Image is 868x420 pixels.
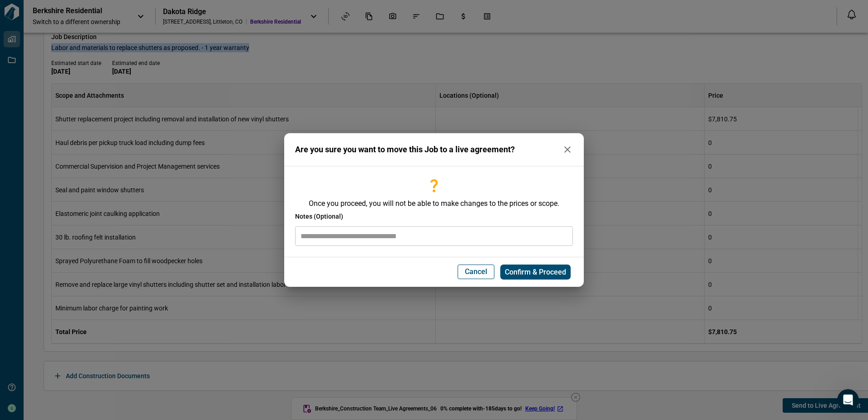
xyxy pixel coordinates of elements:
span: Once you proceed, you will not be able to make changes to the prices or scope. [295,199,573,208]
span: Cancel [465,267,487,276]
button: Cancel [458,265,494,279]
span: Confirm & Proceed [505,268,566,277]
iframe: Intercom live chat [837,389,859,411]
span: Are you sure you want to move this Job to a live agreement? [295,145,515,154]
button: Confirm & Proceed [500,265,571,280]
span: Notes (Optional) [295,212,343,221]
